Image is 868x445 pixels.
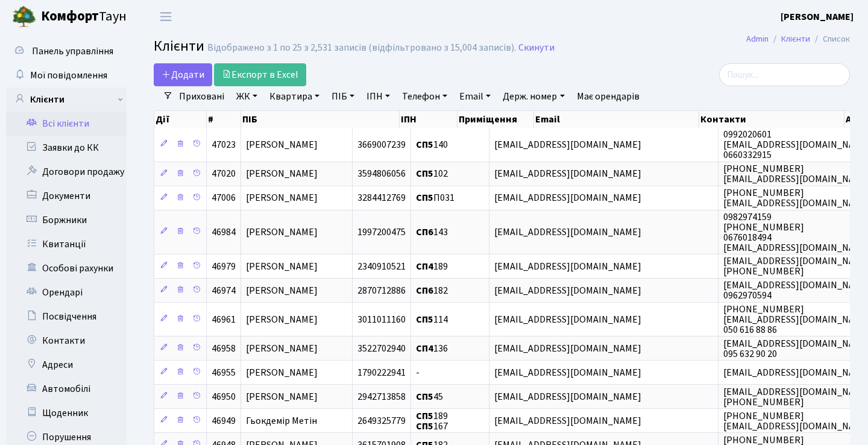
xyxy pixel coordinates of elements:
span: 2870712886 [357,284,406,297]
span: 140 [416,138,448,151]
span: [EMAIL_ADDRESS][DOMAIN_NAME] [494,342,641,355]
a: Щоденник [6,401,127,425]
span: 46958 [212,342,236,355]
span: 2649325779 [357,414,406,428]
span: [PERSON_NAME] [246,366,318,379]
span: [PERSON_NAME] [246,284,318,297]
span: 46984 [212,226,236,239]
span: Клієнти [154,36,204,57]
li: Список [810,33,850,46]
b: [PERSON_NAME] [781,10,854,24]
a: Орендарі [6,280,127,305]
b: Комфорт [41,7,99,26]
img: logo.png [12,5,36,29]
a: Приховані [174,86,229,107]
span: 2942713858 [357,390,406,403]
span: 136 [416,342,448,355]
th: ІПН [400,111,458,128]
span: [PERSON_NAME] [246,168,318,181]
button: Переключити навігацію [151,7,181,27]
span: Панель управління [32,45,113,58]
a: Клієнти [6,87,127,112]
span: 2340910521 [357,260,406,273]
a: Має орендарів [572,86,644,107]
b: СП5 [416,409,433,423]
a: Документи [6,184,127,208]
b: СП6 [416,226,433,239]
span: 189 167 [416,409,448,433]
a: Автомобілі [6,377,127,401]
a: Всі клієнти [6,112,127,136]
span: 3522702940 [357,342,406,355]
b: СП5 [416,313,433,326]
th: # [207,111,241,128]
b: СП5 [416,192,433,205]
a: Особові рахунки [6,256,127,280]
span: 47006 [212,192,236,205]
b: СП4 [416,260,433,273]
span: П031 [416,192,454,205]
span: [PERSON_NAME] [246,226,318,239]
th: ПІБ [241,111,400,128]
b: СП6 [416,284,433,297]
th: Email [534,111,699,128]
a: Держ. номер [498,86,569,107]
span: 47023 [212,138,236,151]
span: 3669007239 [357,138,406,151]
span: 46979 [212,260,236,273]
a: Admin [746,33,769,45]
span: 3594806056 [357,168,406,181]
span: [PERSON_NAME] [246,138,318,151]
b: СП5 [416,390,433,403]
span: [PERSON_NAME] [246,313,318,326]
a: Експорт в Excel [214,63,306,86]
a: Панель управління [6,39,127,63]
span: 114 [416,313,448,326]
span: [EMAIL_ADDRESS][DOMAIN_NAME] [494,226,641,239]
a: Телефон [397,86,452,107]
span: 3011011160 [357,313,406,326]
th: Приміщення [458,111,534,128]
nav: breadcrumb [728,27,868,52]
a: Скинути [518,42,555,54]
span: Таун [41,7,127,27]
span: Додати [162,68,204,81]
span: [EMAIL_ADDRESS][DOMAIN_NAME] [494,192,641,205]
span: 189 [416,260,448,273]
span: 143 [416,226,448,239]
span: [PERSON_NAME] [246,390,318,403]
th: Контакти [699,111,844,128]
b: СП4 [416,342,433,355]
a: Договори продажу [6,160,127,184]
th: Дії [154,111,207,128]
a: Email [454,86,495,107]
a: Клієнти [781,33,810,45]
a: ПІБ [327,86,359,107]
span: 1790222941 [357,366,406,379]
span: 45 [416,390,443,403]
a: Додати [154,63,212,86]
span: Гьокдемір Метін [246,414,317,428]
a: ЖК [231,86,262,107]
a: Квартира [265,86,324,107]
span: [EMAIL_ADDRESS][DOMAIN_NAME] [494,138,641,151]
span: [EMAIL_ADDRESS][DOMAIN_NAME] [494,260,641,273]
b: СП5 [416,420,433,433]
span: [PERSON_NAME] [246,260,318,273]
span: 46955 [212,366,236,379]
span: [EMAIL_ADDRESS][DOMAIN_NAME] [494,313,641,326]
b: СП5 [416,168,433,181]
a: [PERSON_NAME] [781,10,854,24]
span: [PERSON_NAME] [246,342,318,355]
div: Відображено з 1 по 25 з 2,531 записів (відфільтровано з 15,004 записів). [207,42,516,54]
span: 1997200475 [357,226,406,239]
b: СП5 [416,138,433,151]
span: Мої повідомлення [30,69,107,82]
span: 182 [416,284,448,297]
a: Квитанції [6,232,127,256]
a: ІПН [362,86,395,107]
span: [EMAIL_ADDRESS][DOMAIN_NAME] [494,284,641,297]
span: 46974 [212,284,236,297]
span: [EMAIL_ADDRESS][DOMAIN_NAME] [494,390,641,403]
span: - [416,366,420,379]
